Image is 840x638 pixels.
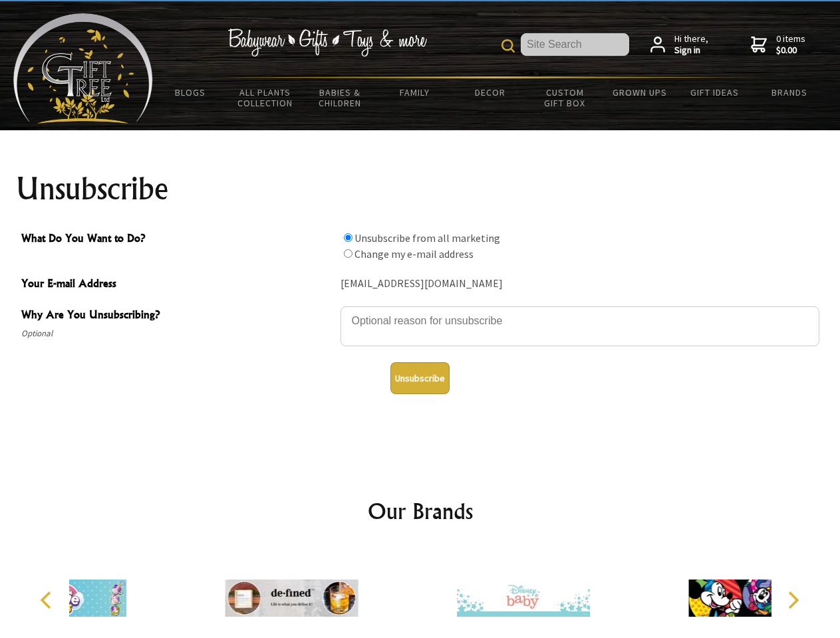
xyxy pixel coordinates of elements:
button: Previous [33,585,63,615]
img: Babywear - Gifts - Toys & more [227,29,427,56]
a: Custom Gift Box [527,78,603,117]
button: Unsubscribe [390,362,450,394]
a: Hi there,Sign in [650,33,708,56]
div: [EMAIL_ADDRESS][DOMAIN_NAME] [341,274,819,294]
span: Why Are You Unsubscribing? [21,306,334,326]
input: What Do You Want to Do? [344,233,352,242]
label: Change my e-mail address [354,247,474,261]
a: Gift Ideas [677,78,752,106]
a: 0 items$0.00 [751,33,805,56]
strong: $0.00 [776,45,805,56]
input: Site Search [521,33,629,56]
img: product search [501,39,515,53]
a: Decor [452,78,527,106]
input: What Do You Want to Do? [344,249,352,258]
a: Brands [752,78,827,106]
span: Hi there, [674,33,708,56]
button: Next [778,585,807,615]
span: Your E-mail Address [21,275,334,294]
a: Babies & Children [303,78,378,117]
label: Unsubscribe from all marketing [354,231,500,245]
a: Grown Ups [602,78,677,106]
h2: Our Brands [27,495,814,527]
a: All Plants Collection [228,78,303,117]
textarea: Why Are You Unsubscribing? [341,306,819,346]
img: Babyware - Gifts - Toys and more... [13,13,153,124]
span: What Do You Want to Do? [21,230,334,249]
span: Optional [21,326,334,342]
h1: Unsubscribe [16,173,825,205]
strong: Sign in [674,45,708,56]
span: 0 items [776,33,805,56]
a: BLOGS [153,78,228,106]
a: Family [378,78,453,106]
